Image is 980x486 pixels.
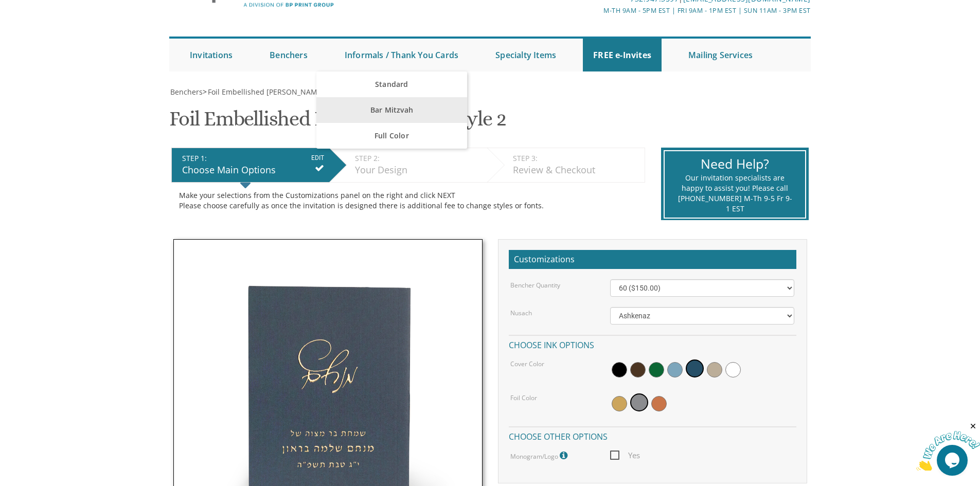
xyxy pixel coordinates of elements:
[513,164,639,177] div: Review & Checkout
[678,173,792,214] div: Our invitation specialists are happy to assist you! Please call [PHONE_NUMBER] M-Th 9-5 Fr 9-1 EST
[316,71,467,97] a: Standard
[355,153,482,164] div: STEP 2:
[182,164,324,177] div: Choose Main Options
[583,39,662,71] a: FREE e-Invites
[203,87,324,97] span: >
[510,281,560,290] label: Bencher Quantity
[610,449,640,462] span: Yes
[334,39,469,71] a: Informals / Thank You Cards
[485,39,566,71] a: Specialty Items
[384,5,811,16] div: M-Th 9am - 5pm EST | Fri 9am - 1pm EST | Sun 11am - 3pm EST
[678,39,763,71] a: Mailing Services
[169,107,506,138] h1: Foil Embellished Mincha Maariv Style 2
[208,87,324,97] span: Foil Embellished [PERSON_NAME]
[316,123,467,149] a: Full Color
[510,393,537,402] label: Foil Color
[207,87,324,97] a: Foil Embellished [PERSON_NAME]
[509,426,796,444] h4: Choose other options
[513,153,639,164] div: STEP 3:
[510,309,532,317] label: Nusach
[311,153,324,163] input: EDIT
[510,359,544,368] label: Cover Color
[179,190,637,211] div: Make your selections from the Customizations panel on the right and click NEXT Please choose care...
[509,335,796,353] h4: Choose ink options
[916,422,980,471] iframe: chat widget
[180,39,243,71] a: Invitations
[259,39,318,71] a: Benchers
[182,153,324,164] div: STEP 1:
[509,250,796,269] h2: Customizations
[355,164,482,177] div: Your Design
[510,449,570,462] label: Monogram/Logo
[170,87,203,97] span: Benchers
[678,155,792,173] div: Need Help?
[316,97,467,123] a: Bar Mitzvah
[169,87,203,97] a: Benchers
